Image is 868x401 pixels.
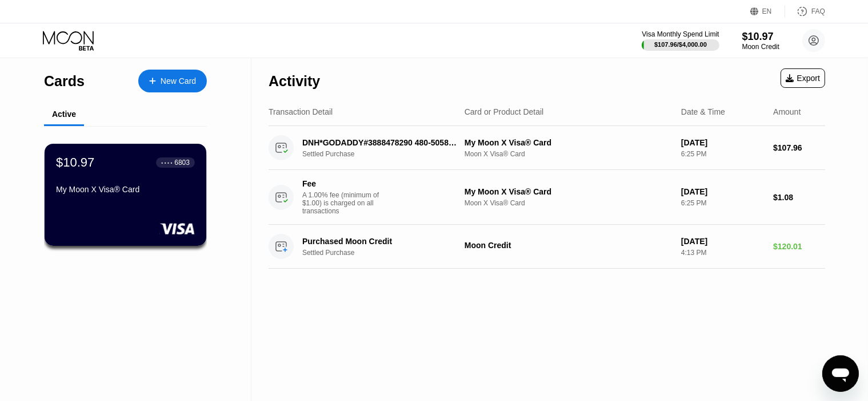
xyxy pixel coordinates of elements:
div: Amount [773,107,801,116]
div: Export [786,74,820,83]
div: Cards [44,73,85,90]
div: Fee [302,179,382,188]
div: Moon Credit [742,43,779,51]
div: Settled Purchase [302,249,470,257]
div: FAQ [811,7,825,15]
div: $10.97 [742,31,779,43]
div: Moon X Visa® Card [465,150,672,158]
iframe: 启动消息传送窗口的按钮 [822,355,859,392]
div: My Moon X Visa® Card [465,187,672,196]
div: Export [781,68,825,88]
div: 6:25 PM [681,199,764,207]
div: [DATE] [681,237,764,246]
div: $10.97● ● ● ●6803My Moon X Visa® Card [45,144,206,246]
div: New Card [161,76,196,86]
div: A 1.00% fee (minimum of $1.00) is charged on all transactions [302,191,388,215]
div: $10.97 [56,155,94,170]
div: 6:25 PM [681,150,764,158]
div: [DATE] [681,138,764,147]
div: Visa Monthly Spend Limit [642,30,719,38]
div: FAQ [785,6,825,17]
div: Moon X Visa® Card [465,199,672,207]
div: $10.97Moon Credit [742,31,779,51]
div: $107.96 / $4,000.00 [654,41,707,48]
div: Moon Credit [465,241,672,250]
div: 4:13 PM [681,249,764,257]
div: Purchased Moon CreditSettled PurchaseMoon Credit[DATE]4:13 PM$120.01 [269,225,825,269]
div: Visa Monthly Spend Limit$107.96/$4,000.00 [642,30,719,51]
div: ● ● ● ● [161,161,173,164]
div: FeeA 1.00% fee (minimum of $1.00) is charged on all transactionsMy Moon X Visa® CardMoon X Visa® ... [269,170,825,225]
div: EN [750,6,785,17]
div: Activity [269,73,320,90]
div: [DATE] [681,187,764,196]
div: 6803 [174,159,190,167]
div: EN [762,7,772,15]
div: $1.08 [773,193,825,202]
div: $107.96 [773,143,825,152]
div: Card or Product Detail [465,107,544,116]
div: DNH*GODADDY#3888478290 480-5058855 USSettled PurchaseMy Moon X Visa® CardMoon X Visa® Card[DATE]6... [269,126,825,170]
div: My Moon X Visa® Card [56,185,195,194]
div: Transaction Detail [269,107,333,116]
div: My Moon X Visa® Card [465,138,672,147]
div: Date & Time [681,107,725,116]
div: DNH*GODADDY#3888478290 480-5058855 US [302,138,459,147]
div: Active [52,110,76,119]
div: New Card [138,70,207,92]
div: Purchased Moon Credit [302,237,459,246]
div: $120.01 [773,242,825,251]
div: Settled Purchase [302,150,470,158]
